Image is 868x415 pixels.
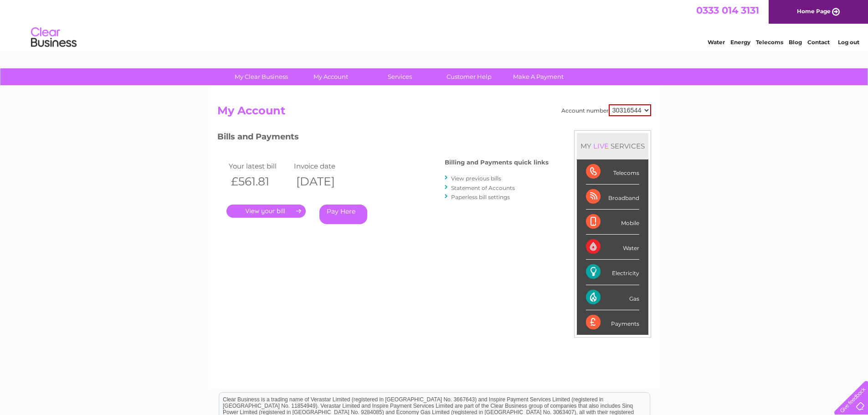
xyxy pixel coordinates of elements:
[586,159,639,184] div: Telecoms
[730,39,750,46] a: Energy
[226,205,306,218] a: .
[31,24,77,51] img: logo.png
[789,39,802,46] a: Blog
[217,104,651,122] h2: My Account
[838,39,859,46] a: Log out
[431,68,507,85] a: Customer Help
[586,235,639,260] div: Water
[586,210,639,235] div: Mobile
[292,160,357,172] td: Invoice date
[292,172,357,191] th: [DATE]
[224,68,299,85] a: My Clear Business
[708,39,725,46] a: Water
[226,172,292,191] th: £561.81
[319,205,367,224] a: Pay Here
[586,260,639,285] div: Electricity
[445,159,549,166] h4: Billing and Payments quick links
[362,68,437,85] a: Services
[451,175,501,182] a: View previous bills
[807,39,830,46] a: Contact
[219,5,650,44] div: Clear Business is a trading name of Verastar Limited (registered in [GEOGRAPHIC_DATA] No. 3667643...
[586,184,639,210] div: Broadband
[451,184,515,191] a: Statement of Accounts
[586,285,639,310] div: Gas
[226,160,292,172] td: Your latest bill
[756,39,783,46] a: Telecoms
[577,133,648,159] div: MY SERVICES
[293,68,368,85] a: My Account
[591,142,611,150] div: LIVE
[561,104,651,116] div: Account number
[217,130,549,146] h3: Bills and Payments
[451,194,510,200] a: Paperless bill settings
[586,310,639,335] div: Payments
[696,5,759,16] a: 0333 014 3131
[501,68,576,85] a: Make A Payment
